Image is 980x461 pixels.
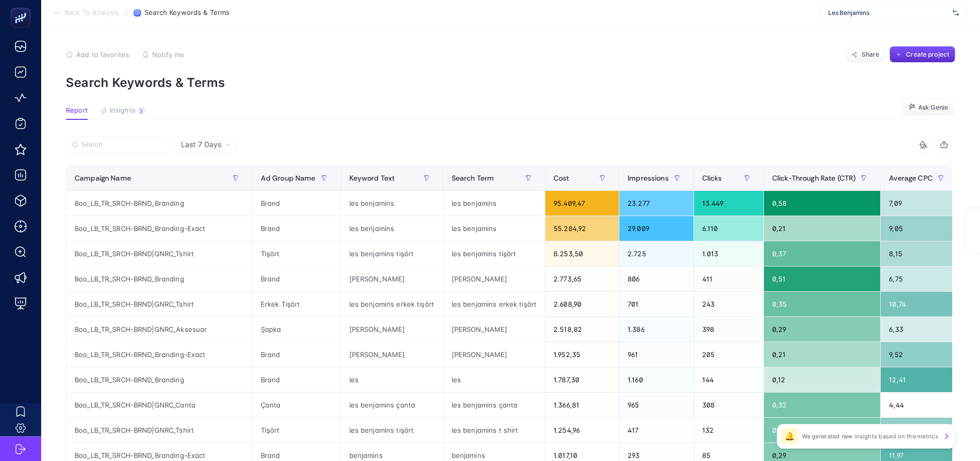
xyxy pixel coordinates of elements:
[881,342,957,367] div: 9,52
[137,107,145,115] div: 3
[341,267,443,291] div: [PERSON_NAME]
[619,267,693,291] div: 806
[341,418,443,442] div: les benjamins tişört
[545,267,619,291] div: 2.773,65
[619,342,693,367] div: 961
[341,367,443,392] div: les
[110,107,135,115] span: Insights
[694,241,763,266] div: 1.013
[253,418,341,442] div: Tişört
[881,317,957,342] div: 6,33
[554,174,569,182] span: Cost
[545,216,619,241] div: 55.284,92
[862,50,880,59] span: Share
[694,393,763,417] div: 308
[545,418,619,442] div: 1.254,96
[443,241,545,266] div: les benjamins tişört
[545,241,619,266] div: 8.253,50
[341,241,443,266] div: les benjamins tişört
[75,174,131,182] span: Campaign Name
[694,216,763,241] div: 6.110
[452,174,494,182] span: Search Term
[253,292,341,316] div: Erkek Tişört
[694,418,763,442] div: 132
[443,317,545,342] div: [PERSON_NAME]
[66,75,955,90] p: Search Keywords & Terms
[619,418,693,442] div: 417
[619,292,693,316] div: 701
[694,292,763,316] div: 243
[694,317,763,342] div: 398
[764,216,880,241] div: 0,21
[181,139,221,150] span: Last 7 Days
[81,141,163,149] input: Search
[889,46,955,63] button: Create project
[253,216,341,241] div: Brand
[443,191,545,216] div: les benjamins
[66,107,88,115] span: Report
[545,393,619,417] div: 1.366,81
[906,50,949,59] span: Create project
[881,292,957,316] div: 10,74
[694,342,763,367] div: 205
[66,342,252,367] div: Boo_LB_TR_SRCH-BRND_Branding-Exact
[145,9,229,17] span: Search Keywords & Terms
[619,367,693,392] div: 1.160
[76,50,129,59] span: Add to favorites
[619,393,693,417] div: 965
[764,367,880,392] div: 0,12
[66,292,252,316] div: Boo_LB_TR_SRCH-BRND|GNRC_Tshirt
[261,174,316,182] span: Ad Group Name
[772,174,856,182] span: Click-Through Rate (CTR)
[545,191,619,216] div: 95.409,47
[341,191,443,216] div: les benjamins
[881,418,957,442] div: 9,51
[764,292,880,316] div: 0,35
[881,393,957,417] div: 4,44
[253,393,341,417] div: Çanta
[253,367,341,392] div: Brand
[253,267,341,291] div: Brand
[125,8,128,16] span: /
[694,367,763,392] div: 144
[619,216,693,241] div: 29.009
[443,342,545,367] div: [PERSON_NAME]
[341,317,443,342] div: [PERSON_NAME]
[881,241,957,266] div: 8,15
[66,267,252,291] div: Boo_LB_TR_SRCH-BRND_Branding
[341,393,443,417] div: les benjamins çanta
[918,103,948,112] span: Ask Genie
[628,174,669,182] span: Impressions
[881,191,957,216] div: 7,09
[694,191,763,216] div: 13.449
[828,9,949,17] span: Les Benjamins
[66,393,252,417] div: Boo_LB_TR_SRCH-BRND|GNRC_Canta
[443,367,545,392] div: les
[881,367,957,392] div: 12,41
[341,342,443,367] div: [PERSON_NAME]
[764,317,880,342] div: 0,29
[443,292,545,316] div: les benjamins erkek tişört
[889,174,933,182] span: Average CPC
[443,418,545,442] div: les benjamins t shirt
[781,428,798,445] div: 🔔
[702,174,722,182] span: Clicks
[152,50,184,59] span: Notify me
[66,191,252,216] div: Boo_LB_TR_SRCH-BRND_Branding
[443,393,545,417] div: les benjamins çanta
[545,342,619,367] div: 1.952,35
[845,46,885,63] button: Share
[802,432,938,440] p: We generated new insights based on the metrics
[66,241,252,266] div: Boo_LB_TR_SRCH-BRND|GNRC_Tshirt
[142,50,184,59] button: Notify me
[443,216,545,241] div: les benjamins
[253,342,341,367] div: Brand
[619,317,693,342] div: 1.386
[349,174,395,182] span: Keyword Text
[253,191,341,216] div: Brand
[66,50,129,59] button: Add to favorites
[881,216,957,241] div: 9,05
[764,241,880,266] div: 0,37
[66,317,252,342] div: Boo_LB_TR_SRCH-BRND|GNRC_Aksesuar
[545,367,619,392] div: 1.787,30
